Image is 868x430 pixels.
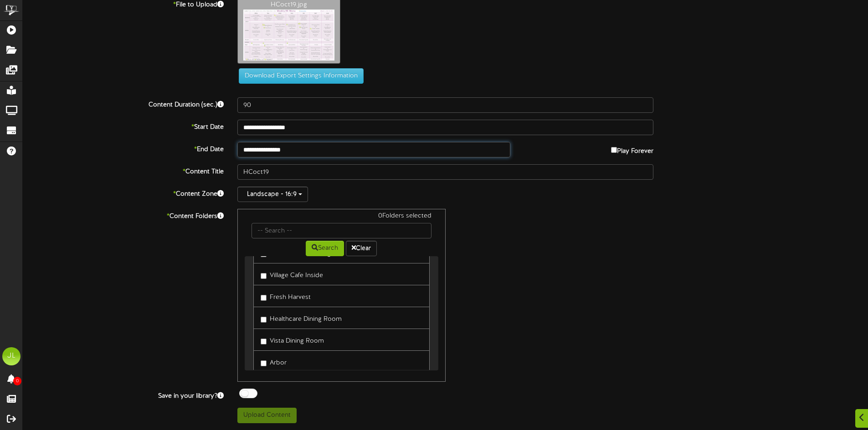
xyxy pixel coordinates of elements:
div: 0 Folders selected [245,212,438,223]
label: Play Forever [611,142,653,156]
label: End Date [16,142,231,154]
button: Clear [346,241,377,256]
input: Vista Dining Room [261,339,267,344]
input: Village Cafe Inside [261,273,267,279]
label: Content Duration (sec.) [16,97,231,110]
span: 0 [13,377,21,385]
label: Village Cafe Inside [261,268,323,280]
button: Landscape - 16:9 [237,187,308,202]
a: Download Export Settings Information [234,73,364,80]
label: Vista Dining Room [261,334,324,346]
input: Healthcare Dining Room [261,317,267,323]
label: Content Title [16,164,231,177]
button: Download Export Settings Information [239,68,364,84]
input: Arbor [261,360,267,366]
label: Content Folders [16,209,231,221]
input: Title of this Content [237,164,653,180]
button: Upload Content [237,408,297,423]
button: Search [306,241,344,256]
input: Play Forever [611,147,617,153]
label: Content Zone [16,187,231,199]
label: Fresh Harvest [261,290,311,302]
input: -- Search -- [252,223,431,238]
input: Fresh Harvest [261,295,267,301]
div: JL [2,347,21,365]
label: Save in your library? [16,389,231,401]
label: Start Date [16,120,231,132]
label: Arbor [261,355,287,368]
label: Healthcare Dining Room [261,312,342,324]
